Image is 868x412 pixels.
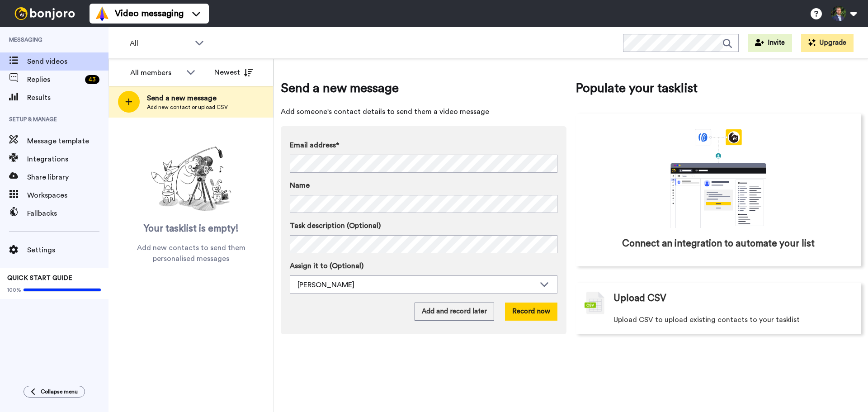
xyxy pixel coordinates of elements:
[27,190,108,201] span: Workspaces
[801,34,854,52] button: Upgrade
[651,129,786,228] div: animation
[24,386,85,398] button: Collapse menu
[130,38,190,49] span: All
[27,92,108,103] span: Results
[290,260,557,271] label: Assign it to (Optional)
[748,34,792,52] button: Invite
[505,303,557,321] button: Record now
[576,79,861,97] span: Populate your tasklist
[27,154,108,165] span: Integrations
[144,222,239,236] span: Your tasklist is empty!
[585,292,604,314] img: csv-grey.png
[7,275,72,281] span: QUICK START GUIDE
[130,67,182,78] div: All members
[27,136,108,147] span: Message template
[27,172,108,183] span: Share library
[146,143,236,215] img: ready-set-action.png
[147,93,228,104] span: Send a new message
[147,104,228,111] span: Add new contact or upload CSV
[115,7,184,20] span: Video messaging
[281,106,566,117] span: Add someone's contact details to send them a video message
[27,74,81,85] span: Replies
[208,63,259,81] button: Newest
[297,279,535,290] div: [PERSON_NAME]
[95,6,109,21] img: vm-color.svg
[290,140,557,151] label: Email address*
[41,388,78,395] span: Collapse menu
[622,237,815,251] span: Connect an integration to automate your list
[290,180,310,191] span: Name
[27,245,108,256] span: Settings
[613,292,666,305] span: Upload CSV
[27,208,108,219] span: Fallbacks
[415,303,494,321] button: Add and record later
[7,286,21,294] span: 100%
[11,7,79,20] img: bj-logo-header-white.svg
[281,79,566,97] span: Send a new message
[85,75,99,84] div: 43
[290,220,557,231] label: Task description (Optional)
[122,242,260,264] span: Add new contacts to send them personalised messages
[27,56,108,67] span: Send videos
[613,314,800,325] span: Upload CSV to upload existing contacts to your tasklist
